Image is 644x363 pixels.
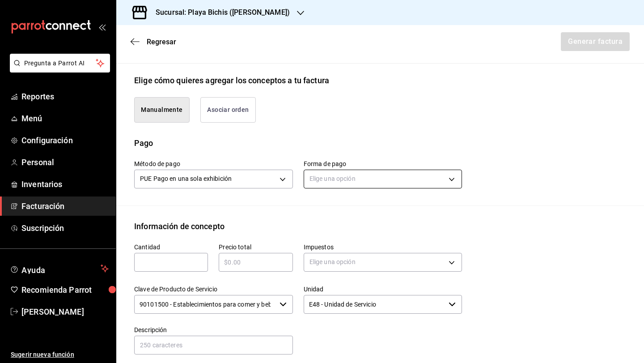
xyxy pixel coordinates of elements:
[134,295,276,314] input: Elige una opción
[134,74,329,86] div: Elige cómo quieres agregar los conceptos a tu factura
[134,160,293,167] label: Método de pago
[304,243,462,250] label: Impuestos
[21,306,109,318] span: [PERSON_NAME]
[304,160,462,167] label: Forma de pago
[219,257,292,268] input: $0.00
[134,97,190,123] button: Manualmente
[134,243,208,250] label: Cantidad
[21,284,109,296] span: Recomienda Parrot
[21,112,109,124] span: Menú
[21,222,109,234] span: Suscripción
[134,336,293,354] input: 250 caracteres
[200,97,256,123] button: Asociar orden
[6,65,110,74] a: Pregunta a Parrot AI
[21,263,97,274] span: Ayuda
[98,23,106,30] button: open_drawer_menu
[131,38,176,46] button: Regresar
[10,54,110,73] button: Pregunta a Parrot AI
[147,38,176,46] span: Regresar
[24,59,96,68] span: Pregunta a Parrot AI
[21,90,109,102] span: Reportes
[304,286,462,292] label: Unidad
[134,137,153,149] div: Pago
[148,7,290,18] h3: Sucursal: Playa Bichis ([PERSON_NAME])
[21,156,109,168] span: Personal
[134,326,293,333] label: Descripción
[304,170,462,188] div: Elige una opción
[304,253,462,272] div: Elige una opción
[219,243,292,250] label: Precio total
[21,178,109,190] span: Inventarios
[21,200,109,212] span: Facturación
[134,286,293,292] label: Clave de Producto de Servicio
[21,134,109,146] span: Configuración
[134,220,225,232] div: Información de concepto
[11,350,109,359] span: Sugerir nueva función
[304,295,445,314] input: Elige una opción
[140,174,232,183] span: PUE Pago en una sola exhibición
